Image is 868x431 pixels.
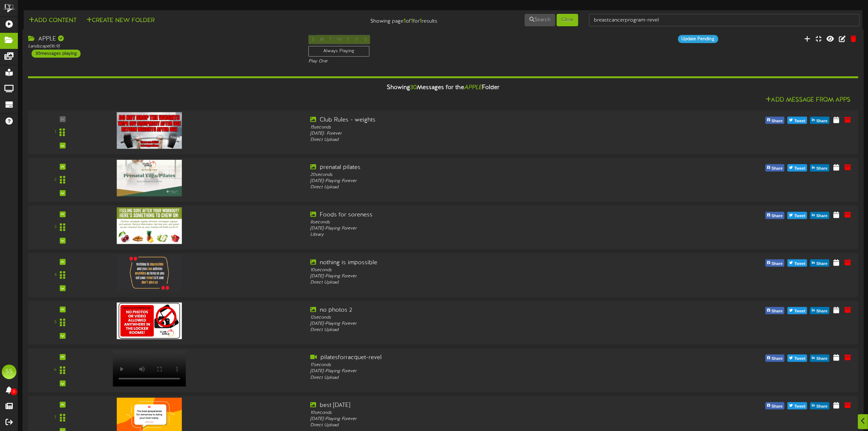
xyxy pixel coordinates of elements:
img: 7bfd065a-1a43-4023-9d9f-5be24c087b92nothingisimpossible.jpg [117,255,182,292]
button: Share [765,355,785,362]
button: Share [765,117,785,124]
div: prenatal pilates [310,163,645,172]
div: [DATE] - Playing Forever [310,273,645,280]
div: 10 seconds [310,267,645,273]
span: Share [815,165,829,173]
div: no photos 2 [310,306,645,315]
img: e3ed18a6-e890-435e-989b-7386961d6871donotdroptheweights.jpg [117,112,182,149]
div: 8 seconds [310,219,645,226]
button: Tweet [787,402,807,409]
div: 10 seconds [310,410,645,416]
button: Create New Folder [84,16,157,25]
div: [DATE] - Playing Forever [310,321,645,327]
span: Tweet [793,165,807,173]
button: Tweet [787,307,807,314]
button: Clear [557,14,578,26]
div: Showing page of for results [303,13,443,26]
div: pilatesforracquet-revel [310,354,645,362]
div: SS [2,365,16,379]
div: nothing is impossible [310,259,645,267]
div: Direct Upload [310,280,645,286]
button: Share [765,402,785,409]
div: Library [310,232,645,238]
span: 30 [410,85,417,91]
span: Share [815,307,829,315]
strong: 1 [404,18,406,24]
div: Always Playing [308,46,370,57]
span: Share [770,165,784,173]
input: -- Search Folders by Name -- [589,14,860,26]
div: Play One [308,58,578,65]
button: Share [810,307,829,314]
div: 17 seconds [310,362,645,368]
div: best [DATE] [310,401,645,410]
button: Share [765,164,785,172]
button: Share [810,402,829,409]
span: Share [770,117,784,125]
span: Tweet [793,212,807,220]
div: 6 [54,367,57,373]
span: Share [770,403,784,411]
span: Tweet [793,117,807,125]
button: Add Message From Apps [764,96,853,105]
button: Tweet [787,212,807,219]
div: 20 seconds [310,172,645,178]
span: Share [815,403,829,411]
button: Share [765,212,785,219]
span: 0 [11,388,17,395]
div: Club Rules - weights [310,116,645,124]
button: Add Content [27,16,79,25]
div: [DATE] - Playing Forever [310,178,645,184]
button: Tweet [787,355,807,362]
div: APPLE [28,35,297,43]
button: Share [765,259,785,267]
button: Tweet [787,117,807,124]
button: Share [810,164,829,172]
span: Share [770,355,784,363]
div: Direct Upload [310,327,645,333]
div: [DATE] - Playing Forever [310,416,645,422]
button: Share [810,355,829,362]
button: Tweet [787,259,807,267]
span: Share [815,260,829,268]
div: [DATE] - Playing Forever [310,369,645,375]
button: Share [810,117,829,124]
span: Share [815,355,829,363]
button: Share [810,212,829,219]
div: Direct Upload [310,184,645,191]
div: Showing Messages for the Folder [23,80,864,96]
span: Share [770,260,784,268]
strong: 1 [420,18,422,24]
div: [DATE] - Forever [310,131,645,137]
div: 30 messages playing [32,50,81,58]
img: a820b4b0-a784-4475-b23d-8b84db1e21ce.jpg [117,303,182,339]
span: Tweet [793,307,807,315]
span: Tweet [793,260,807,268]
div: Foods for soreness [310,211,645,219]
div: [DATE] - Playing Forever [310,226,645,232]
button: Share [810,259,829,267]
img: 933dd9f4-81d3-4dff-9eba-f86394d0f53dfoodsforsoreness.jpg [117,207,182,244]
button: Tweet [787,164,807,172]
strong: 1 [411,18,413,24]
span: Share [770,307,784,315]
span: Share [770,212,784,220]
img: 10f30fbc-7622-4cab-b1d6-e24d978796ae.jpg [117,160,182,196]
div: Direct Upload [310,422,645,428]
button: Share [765,307,785,314]
div: 15 seconds [310,124,645,130]
span: Share [815,212,829,220]
span: Share [815,117,829,125]
div: 12 seconds [310,315,645,321]
div: Direct Upload [310,375,645,381]
i: APPLE [464,85,482,91]
span: Tweet [793,355,807,363]
div: Landscape ( 16:9 ) [28,43,297,50]
span: Tweet [793,403,807,411]
div: Direct Upload [310,137,645,143]
div: Update Pending [678,35,718,43]
button: Search [525,14,555,26]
